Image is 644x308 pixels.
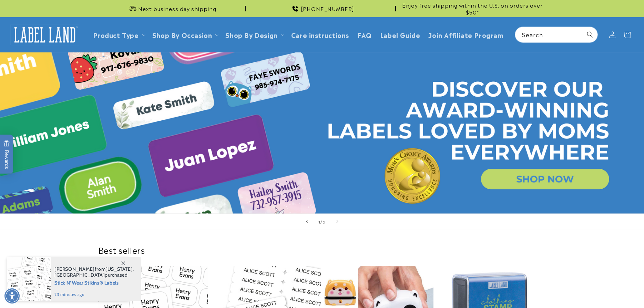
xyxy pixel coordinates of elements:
span: [PHONE_NUMBER] [301,5,354,12]
a: Shop By Design [225,30,277,39]
span: from , purchased [54,266,134,278]
summary: Shop By Occasion [148,27,222,43]
img: Label Land [10,24,79,46]
summary: Product Type [89,27,148,43]
span: FAQ [357,31,372,39]
summary: Shop By Design [221,27,287,43]
span: Join Affiliate Program [428,31,503,39]
a: Label Land [8,21,82,48]
span: [US_STATE] [105,266,133,272]
span: Care instructions [291,31,349,39]
span: Enjoy free shipping within the U.S. on orders over $50* [399,2,546,15]
span: 5 [323,218,326,225]
span: Label Guide [380,31,420,39]
span: [PERSON_NAME] [54,266,95,272]
button: Previous slide [299,214,315,229]
button: Next slide [330,214,345,229]
span: / [320,218,323,225]
a: Care instructions [287,27,353,43]
a: Join Affiliate Program [424,27,508,43]
span: Next business day shipping [138,5,216,12]
a: Label Guide [376,27,425,43]
span: 1 [318,218,320,225]
button: Search [582,27,597,42]
a: Product Type [93,30,139,39]
h2: Best sellers [98,245,546,255]
span: [GEOGRAPHIC_DATA] [54,272,105,278]
a: FAQ [353,27,376,43]
span: Rewards [3,140,10,169]
div: Accessibility Menu [4,288,20,304]
span: Shop By Occasion [152,31,212,39]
